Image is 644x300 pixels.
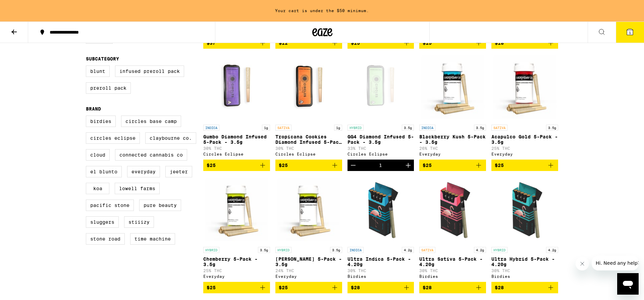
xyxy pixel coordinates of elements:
[546,125,558,131] p: 3.5g
[275,282,342,293] button: Add to bag
[474,125,486,131] p: 3.5g
[275,256,342,267] p: [PERSON_NAME] 5-Pack - 3.5g
[330,247,342,253] p: 3.5g
[275,268,342,273] p: 24% THC
[616,22,644,43] button: 1
[491,54,558,121] img: Everyday - Acapulco Gold 5-Pack - 3.5g
[491,176,558,282] a: Open page for Ultra Hybrid 5-Pack - 4.20g from Birdies
[203,54,270,160] a: Open page for Gumbo Diamond Infused 5-Pack - 3.5g from Circles Eclipse
[203,146,270,151] p: 30% THC
[86,82,131,94] label: Preroll Pack
[275,176,342,244] img: Everyday - Papaya Kush 5-Pack - 3.5g
[203,256,270,267] p: Chemberry 5-Pack - 3.5g
[379,163,382,168] div: 1
[419,37,486,49] button: Add to bag
[419,282,486,293] button: Add to bag
[207,40,216,46] span: $37
[546,247,558,253] p: 4.2g
[203,176,270,282] a: Open page for Chemberry 5-Pack - 3.5g from Everyday
[347,54,414,160] a: Open page for GG4 Diamond Infused 5-Pack - 3.5g from Circles Eclipse
[629,31,631,35] span: 1
[491,125,507,131] p: SATIVA
[139,200,181,211] label: Pure Beauty
[275,146,342,151] p: 30% THC
[491,152,558,156] div: Everyday
[275,247,291,253] p: HYBRID
[203,125,219,131] p: INDICA
[419,54,486,160] a: Open page for Blackberry Kush 5-Pack - 3.5g from Everyday
[203,274,270,278] div: Everyday
[423,163,432,168] span: $25
[347,152,414,156] div: Circles Eclipse
[275,134,342,145] p: Tropicana Cookies Diamond Infused 5-Pack - 3.5g
[347,160,359,171] button: Decrement
[402,160,414,171] button: Increment
[491,282,558,293] button: Add to bag
[495,40,504,46] span: $18
[86,166,122,177] label: El Blunto
[491,54,558,160] a: Open page for Acapulco Gold 5-Pack - 3.5g from Everyday
[86,132,140,144] label: Circles Eclipse
[334,125,342,131] p: 1g
[275,160,342,171] button: Add to bag
[495,285,504,290] span: $28
[258,247,270,253] p: 3.5g
[203,37,270,49] button: Add to bag
[491,268,558,273] p: 30% THC
[203,268,270,273] p: 25% THC
[351,285,360,290] span: $28
[275,274,342,278] div: Everyday
[86,116,116,127] label: Birdies
[262,125,270,131] p: 1g
[115,149,187,161] label: Connected Cannabis Co
[491,146,558,151] p: 25% THC
[86,183,109,194] label: Koa
[4,5,48,10] span: Hi. Need any help?
[203,54,270,121] img: Circles Eclipse - Gumbo Diamond Infused 5-Pack - 3.5g
[86,216,119,228] label: Sluggers
[419,176,486,282] a: Open page for Ultra Sativa 5-Pack - 4.20g from Birdies
[347,125,364,131] p: HYBRID
[576,257,589,270] iframe: Close message
[423,40,432,46] span: $15
[207,163,216,168] span: $25
[127,166,160,177] label: Everyday
[419,134,486,145] p: Blackberry Kush 5-Pack - 3.5g
[275,54,342,160] a: Open page for Tropicana Cookies Diamond Infused 5-Pack - 3.5g from Circles Eclipse
[121,116,181,127] label: Circles Base Camp
[207,285,216,290] span: $25
[347,256,414,267] p: Ultra Indica 5-Pack - 4.20g
[419,268,486,273] p: 30% THC
[491,134,558,145] p: Acapulco Gold 5-Pack - 3.5g
[419,152,486,156] div: Everyday
[203,160,270,171] button: Add to bag
[124,216,154,228] label: STIIIZY
[419,54,486,121] img: Everyday - Blackberry Kush 5-Pack - 3.5g
[402,125,414,131] p: 3.5g
[279,285,288,290] span: $25
[491,37,558,49] button: Add to bag
[203,282,270,293] button: Add to bag
[419,125,435,131] p: INDICA
[402,247,414,253] p: 4.2g
[275,152,342,156] div: Circles Eclipse
[419,274,486,278] div: Birdies
[491,160,558,171] button: Add to bag
[423,285,432,290] span: $28
[275,54,342,121] img: Circles Eclipse - Tropicana Cookies Diamond Infused 5-Pack - 3.5g
[592,256,639,270] iframe: Message from company
[347,176,414,244] img: Birdies - Ultra Indica 5-Pack - 4.20g
[474,247,486,253] p: 4.2g
[419,176,486,244] img: Birdies - Ultra Sativa 5-Pack - 4.20g
[203,152,270,156] div: Circles Eclipse
[86,149,110,161] label: Cloud
[347,282,414,293] button: Add to bag
[347,134,414,145] p: GG4 Diamond Infused 5-Pack - 3.5g
[491,274,558,278] div: Birdies
[115,183,160,194] label: Lowell Farms
[347,274,414,278] div: Birdies
[495,163,504,168] span: $25
[86,56,119,61] legend: Subcategory
[86,200,134,211] label: Pacific Stone
[617,273,639,295] iframe: Button to launch messaging window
